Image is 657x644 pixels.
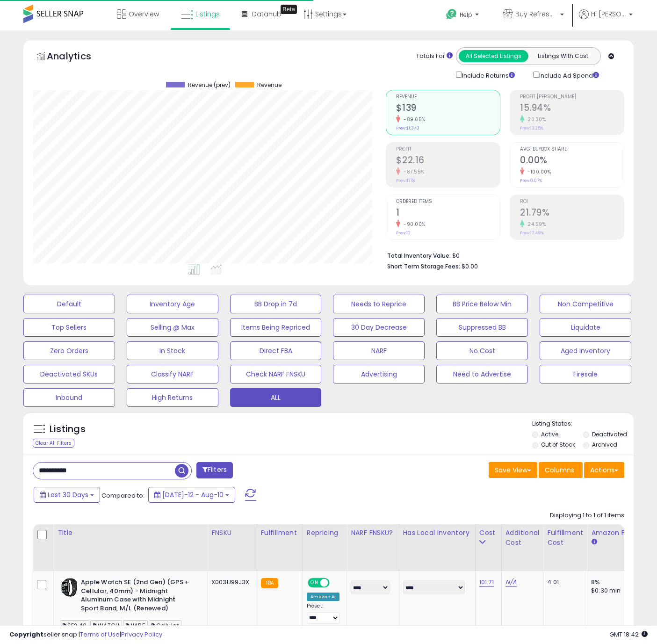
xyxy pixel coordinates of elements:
[396,125,419,131] small: Prev: $1,343
[520,199,624,204] span: ROI
[400,221,426,228] small: -90.00%
[261,578,278,588] small: FBA
[333,318,425,337] button: 30 Day Decrease
[396,147,500,152] span: Profit
[127,365,218,384] button: Classify NARF
[403,528,471,538] div: Has Local Inventory
[347,524,399,571] th: CSV column name: cust_attr_4_NARF FNSKU?
[252,9,282,19] span: DataHub
[230,388,322,407] button: ALL
[520,178,542,183] small: Prev: 0.07%
[81,578,195,615] b: Apple Watch SE (2nd Gen) (GPS + Cellular, 40mm) - Midnight Aluminum Case with Midnight Sport Band...
[541,441,575,449] label: Out of Stock
[127,295,218,313] button: Inventory Age
[479,528,498,538] div: Cost
[188,82,231,88] span: Revenue (prev)
[520,147,624,152] span: Avg. Buybox Share
[526,70,614,80] div: Include Ad Spend
[230,341,322,360] button: Direct FBA
[257,82,282,88] span: Revenue
[545,465,574,475] span: Columns
[50,423,86,436] h5: Listings
[400,168,425,175] small: -87.55%
[396,102,500,115] h2: $139
[9,630,162,639] div: seller snap | |
[351,528,395,538] div: NARF FNSKU?
[307,593,339,601] div: Amazon AI
[547,578,580,586] div: 4.01
[47,50,109,65] h5: Analytics
[387,262,460,270] b: Short Term Storage Fees:
[540,318,631,337] button: Liquidate
[520,155,624,167] h2: 0.00%
[23,365,115,384] button: Deactivated SKUs
[23,341,115,360] button: Zero Orders
[211,578,250,586] div: X003U99J3X
[520,230,544,236] small: Prev: 17.49%
[524,116,546,123] small: 20.30%
[23,388,115,407] button: Inbound
[101,491,144,500] span: Compared to:
[399,524,475,571] th: CSV column name: cust_attr_2_Has Local Inventory
[547,528,583,548] div: Fulfillment Cost
[524,168,551,175] small: -100.00%
[127,318,218,337] button: Selling @ Max
[281,5,297,14] div: Tooltip anchor
[60,620,89,631] span: SE2 40
[149,620,181,631] span: Cellular
[307,603,339,624] div: Preset:
[127,341,218,360] button: In Stock
[396,94,500,100] span: Revenue
[459,50,528,62] button: All Selected Listings
[400,116,426,123] small: -89.65%
[505,528,540,548] div: Additional Cost
[23,295,115,313] button: Default
[439,1,488,30] a: Help
[129,9,159,19] span: Overview
[196,462,233,478] button: Filters
[540,341,631,360] button: Aged Inventory
[387,249,617,260] li: $0
[436,341,528,360] button: No Cost
[261,528,299,538] div: Fulfillment
[528,50,598,62] button: Listings With Cost
[479,578,494,587] a: 101.71
[446,8,457,20] i: Get Help
[33,439,74,448] div: Clear All Filters
[591,538,597,546] small: Amazon Fees.
[436,295,528,313] button: BB Price Below Min
[34,487,100,503] button: Last 30 Days
[307,528,343,538] div: Repricing
[489,462,537,478] button: Save View
[333,295,425,313] button: Needs to Reprice
[80,630,120,639] a: Terms of Use
[121,630,162,639] a: Privacy Policy
[515,9,557,19] span: Buy Refreshed
[579,9,633,30] a: Hi [PERSON_NAME]
[58,528,203,538] div: Title
[309,579,320,587] span: ON
[539,462,583,478] button: Columns
[60,578,79,597] img: 41BWdcorqKL._SL40_.jpg
[520,125,543,131] small: Prev: 13.25%
[460,11,472,19] span: Help
[333,365,425,384] button: Advertising
[387,252,451,260] b: Total Inventory Value:
[396,178,415,183] small: Prev: $178
[541,430,558,438] label: Active
[123,620,148,631] span: NARF
[436,365,528,384] button: Need to Advertise
[520,94,624,100] span: Profit [PERSON_NAME]
[532,420,634,428] p: Listing States:
[540,295,631,313] button: Non Competitive
[520,102,624,115] h2: 15.94%
[436,318,528,337] button: Suppressed BB
[524,221,546,228] small: 24.59%
[449,70,526,80] div: Include Returns
[396,199,500,204] span: Ordered Items
[462,262,478,271] span: $0.00
[48,490,88,499] span: Last 30 Days
[195,9,220,19] span: Listings
[148,487,235,503] button: [DATE]-12 - Aug-10
[211,528,253,538] div: FNSKU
